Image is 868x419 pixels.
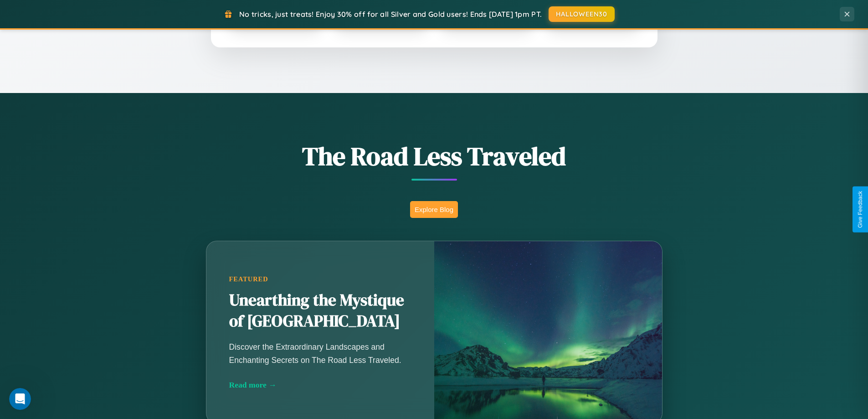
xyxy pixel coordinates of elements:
iframe: Intercom live chat [9,388,31,410]
span: No tricks, just treats! Enjoy 30% off for all Silver and Gold users! Ends [DATE] 1pm PT. [239,10,542,19]
button: HALLOWEEN30 [549,6,615,22]
div: Featured [229,275,411,283]
button: Explore Blog [410,201,458,218]
h1: The Road Less Traveled [161,139,708,174]
p: Discover the Extraordinary Landscapes and Enchanting Secrets on The Road Less Traveled. [229,341,411,366]
h2: Unearthing the Mystique of [GEOGRAPHIC_DATA] [229,290,411,332]
div: Give Feedback [857,191,863,228]
div: Read more → [229,380,411,390]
